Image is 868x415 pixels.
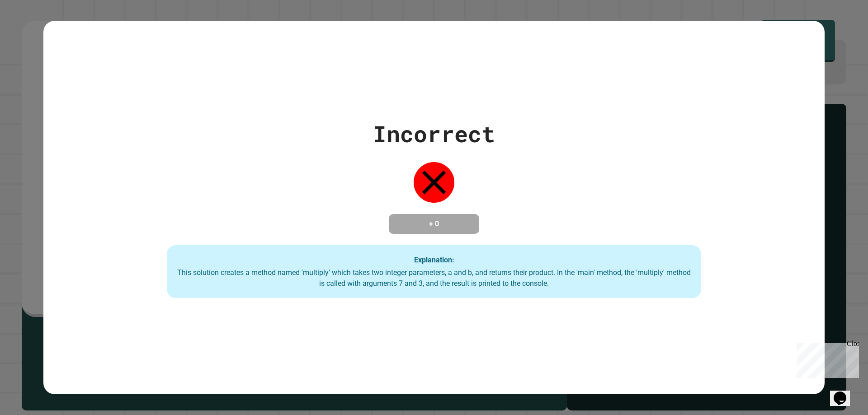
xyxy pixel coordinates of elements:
[373,117,495,151] div: Incorrect
[830,379,859,406] iframe: chat widget
[793,340,859,378] iframe: chat widget
[4,4,62,57] div: Chat with us now!Close
[176,267,692,289] div: This solution creates a method named 'multiply' which takes two integer parameters, a and b, and ...
[398,219,470,229] h4: + 0
[414,255,454,264] strong: Explanation:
